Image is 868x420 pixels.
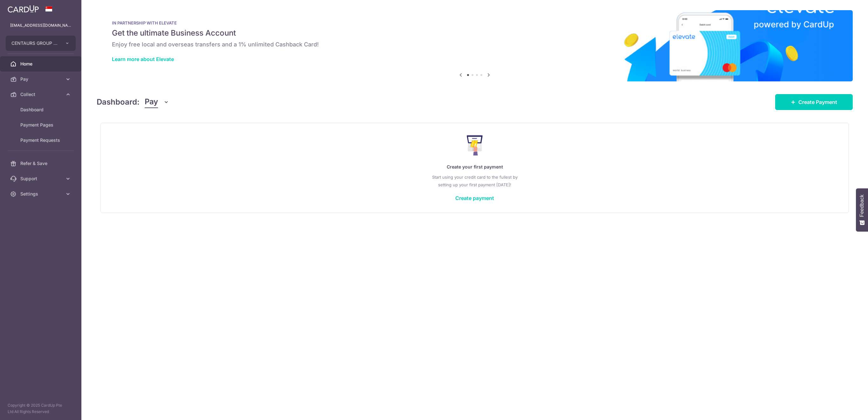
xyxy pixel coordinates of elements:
[112,28,837,38] h5: Get the ultimate Business Account
[856,188,868,231] button: Feedback - Show survey
[114,173,836,189] p: Start using your credit card to the fullest by setting up your first payment [DATE]!
[775,94,853,110] a: Create Payment
[20,122,62,128] span: Payment Pages
[11,40,59,46] span: CENTAURS GROUP PRIVATE LIMITED
[145,96,158,108] span: Pay
[10,22,71,29] p: [EMAIL_ADDRESS][DOMAIN_NAME]
[20,76,62,82] span: Pay
[20,61,62,67] span: Home
[20,137,62,143] span: Payment Requests
[859,195,865,217] span: Feedback
[114,163,836,171] p: Create your first payment
[112,20,837,25] p: IN PARTNERSHIP WITH ELEVATE
[827,401,862,417] iframe: Opens a widget where you can find more information
[20,176,62,182] span: Support
[455,195,494,201] a: Create payment
[20,91,62,98] span: Collect
[20,107,62,113] span: Dashboard
[112,41,837,48] h6: Enjoy free local and overseas transfers and a 1% unlimited Cashback Card!
[20,191,62,197] span: Settings
[145,96,169,108] button: Pay
[467,135,483,155] img: Make Payment
[20,160,62,167] span: Refer & Save
[6,36,76,51] button: CENTAURS GROUP PRIVATE LIMITED
[798,98,837,106] span: Create Payment
[97,10,853,81] img: Renovation banner
[112,56,174,62] a: Learn more about Elevate
[97,96,140,108] h4: Dashboard:
[8,5,39,13] img: CardUp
